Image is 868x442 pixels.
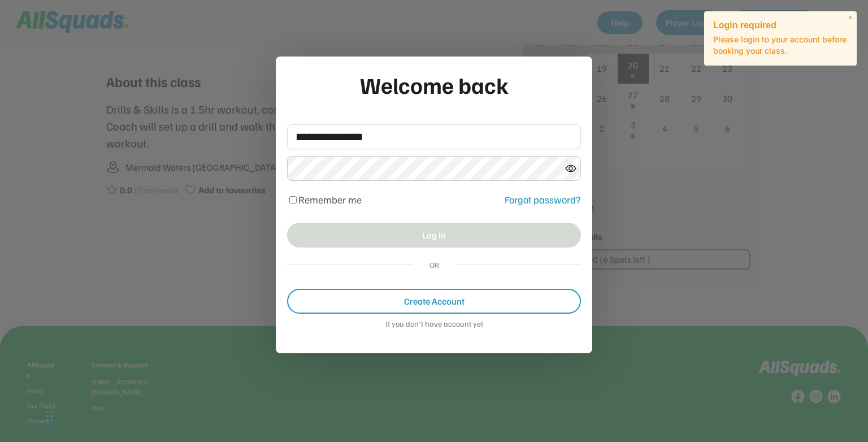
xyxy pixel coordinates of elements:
[298,193,362,206] label: Remember me
[287,319,581,331] div: If you don't have account yet
[713,34,848,57] p: Please login to your account before booking your class.
[287,223,581,248] button: Log in
[505,192,581,207] div: Forgot password?
[287,68,581,102] div: Welcome back
[713,20,848,30] h2: Login required
[287,289,581,314] button: Create Account
[424,259,444,271] div: OR
[848,13,853,23] span: ×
